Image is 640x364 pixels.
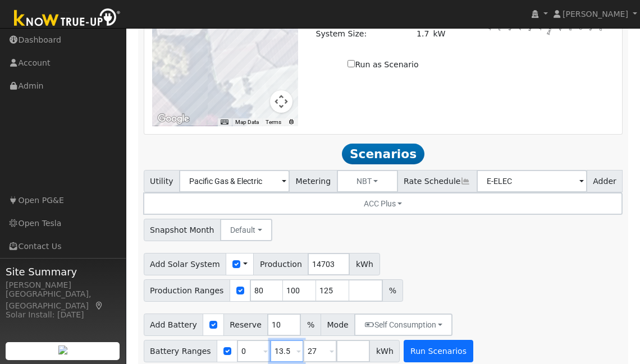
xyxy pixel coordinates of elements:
a: Report errors in the road map or imagery to Google [288,119,295,125]
span: Mode [321,314,355,336]
text: Sep [569,25,574,31]
button: ACC Plus [143,192,623,215]
a: Map [94,301,104,310]
span: kWh [369,340,400,362]
text: Nov [589,25,595,31]
img: Google [155,112,192,126]
img: Know True-Up [8,6,126,31]
text: [DATE] [546,25,554,35]
button: Keyboard shortcuts [221,118,228,126]
span: Add Battery [144,314,204,336]
div: [GEOGRAPHIC_DATA], [GEOGRAPHIC_DATA] [6,288,120,312]
button: Run Scenarios [404,340,473,362]
span: Scenarios [342,144,424,164]
input: Select a Utility [179,170,290,192]
button: Map Data [235,118,259,126]
text: Dec [599,25,605,31]
span: Rate Schedule [397,170,477,192]
span: kWh [349,253,380,275]
span: Reserve [223,314,268,336]
button: Map camera controls [270,90,292,113]
span: Add Solar System [144,253,227,275]
text: Oct [579,25,584,31]
span: Utility [144,170,180,192]
input: Run as Scenario [348,60,355,67]
span: Battery Ranges [144,340,218,362]
span: [PERSON_NAME] [563,10,628,19]
span: Metering [289,170,337,192]
td: 1.7 [399,26,431,42]
a: Open this area in Google Maps (opens a new window) [155,112,192,126]
text: Jun [538,25,543,31]
text: Feb [497,25,503,31]
div: [PERSON_NAME] [6,279,120,291]
span: Adder [587,170,623,192]
input: Select a Rate Schedule [477,170,587,192]
text: Aug [559,25,564,31]
text: Mar [508,25,513,31]
td: System Size: [314,26,399,42]
span: % [382,279,403,302]
span: Snapshot Month [144,219,221,241]
td: kW [431,26,452,42]
button: NBT [337,170,398,192]
span: Production Ranges [144,279,230,302]
button: Self Consumption [354,314,452,336]
button: Default [220,219,272,241]
div: Solar Install: [DATE] [6,309,120,321]
span: Production [253,253,308,275]
span: % [300,314,321,336]
img: retrieve [58,345,67,354]
span: Site Summary [6,264,120,279]
a: Terms (opens in new tab) [266,119,281,125]
label: Run as Scenario [348,59,418,71]
text: Apr [518,25,523,31]
text: May [528,25,533,32]
text: Jan [488,25,493,31]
